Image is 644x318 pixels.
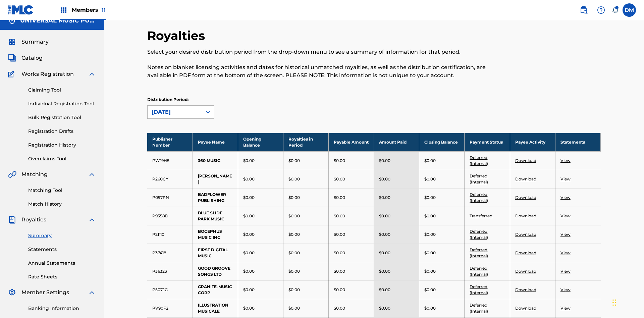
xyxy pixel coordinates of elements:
iframe: Chat Widget [610,286,644,318]
p: $0.00 [379,213,390,219]
p: $0.00 [288,158,300,164]
a: Claiming Tool [28,87,96,94]
td: P507JG [147,280,193,299]
a: Deferred (Internal) [470,303,488,314]
p: $0.00 [379,195,390,201]
td: BADFLOWER PUBLISHING [193,188,238,207]
p: $0.00 [334,305,345,311]
p: $0.00 [243,250,255,256]
span: Matching [21,170,48,178]
img: search [580,6,588,14]
p: $0.00 [243,268,255,274]
a: Individual Registration Tool [28,100,96,107]
p: $0.00 [334,287,345,293]
h5: UNIVERSAL MUSIC PUB GROUP [20,17,96,24]
td: P260CY [147,170,193,188]
p: $0.00 [334,268,345,274]
p: Notes on blanket licensing activities and dates for historical unmatched royalties, as well as th... [147,63,496,79]
img: Matching [8,170,16,178]
th: Payee Name [193,133,238,151]
img: expand [88,70,96,78]
a: Download [515,250,536,255]
img: expand [88,170,96,178]
a: Download [515,158,536,163]
p: $0.00 [243,176,255,182]
div: Notifications [612,7,619,13]
img: Catalog [8,54,16,62]
th: Royalties in Period [283,133,328,151]
a: View [560,306,571,311]
p: Distribution Period: [147,97,214,103]
span: Royalties [21,216,46,224]
a: View [560,158,571,163]
a: Download [515,232,536,237]
p: $0.00 [424,287,436,293]
p: $0.00 [334,250,345,256]
a: Summary [28,232,96,239]
a: Download [515,269,536,274]
div: [DATE] [152,108,198,116]
th: Payment Status [465,133,510,151]
td: BOCEPHUS MUSIC INC [193,225,238,244]
a: Rate Sheets [28,273,96,280]
div: Drag [612,293,616,313]
th: Opening Balance [238,133,283,151]
a: Transferred [470,213,492,218]
img: Member Settings [8,288,16,297]
a: Annual Statements [28,260,96,267]
img: MLC Logo [8,5,34,15]
p: $0.00 [243,305,255,311]
th: Payable Amount [329,133,374,151]
p: $0.00 [334,158,345,164]
a: Statements [28,246,96,253]
div: Help [594,3,608,17]
a: View [560,287,571,292]
th: Statements [555,133,600,151]
p: $0.00 [243,195,255,201]
td: GRANITE-MUSIC CORP [193,280,238,299]
img: Summary [8,38,16,46]
th: Amount Paid [374,133,419,151]
a: Overclaims Tool [28,155,96,162]
a: CatalogCatalog [8,54,43,62]
p: $0.00 [334,213,345,219]
span: Member Settings [21,288,69,297]
p: $0.00 [379,176,390,182]
td: FIRST DIGITAL MUSIC [193,244,238,262]
p: $0.00 [334,231,345,237]
p: $0.00 [288,213,300,219]
td: P9358D [147,207,193,225]
a: Matching Tool [28,187,96,194]
a: Match History [28,201,96,208]
a: Download [515,213,536,218]
a: View [560,195,571,200]
a: View [560,213,571,218]
p: $0.00 [288,176,300,182]
th: Payee Activity [510,133,555,151]
p: $0.00 [288,268,300,274]
th: Closing Balance [419,133,465,151]
p: $0.00 [288,231,300,237]
div: User Menu [623,3,636,17]
a: View [560,250,571,255]
a: Deferred (Internal) [470,192,488,203]
img: Top Rightsholders [60,6,68,14]
a: Deferred (Internal) [470,173,488,184]
img: Accounts [8,17,16,25]
td: GOOD GROOVE SONGS LTD [193,262,238,280]
a: Bulk Registration Tool [28,114,96,121]
p: $0.00 [334,195,345,201]
p: $0.00 [243,158,255,164]
p: $0.00 [379,250,390,256]
span: 11 [102,7,106,13]
span: Catalog [21,54,43,62]
a: Deferred (Internal) [470,247,488,258]
p: $0.00 [243,231,255,237]
a: View [560,269,571,274]
p: $0.00 [424,158,436,164]
a: Registration History [28,142,96,149]
p: $0.00 [379,287,390,293]
a: Download [515,306,536,311]
td: 360 MUSIC [193,151,238,170]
